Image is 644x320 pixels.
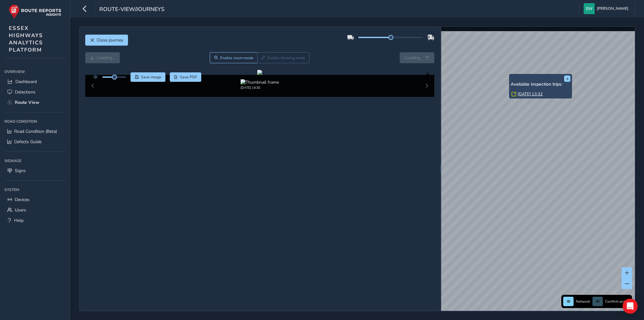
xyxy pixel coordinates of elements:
[4,185,66,194] div: System
[564,76,570,82] button: x
[14,128,57,134] span: Road Condition (Beta)
[605,299,630,304] span: Confirm assets
[180,75,197,80] span: Save PDF
[4,126,66,137] a: Road Condition (Beta)
[15,89,36,95] span: Detections
[4,97,66,108] a: Route View
[15,207,26,213] span: Users
[597,3,628,14] span: [PERSON_NAME]
[584,3,595,14] img: diamond-layout
[4,166,66,176] a: Signs
[15,168,26,174] span: Signs
[15,197,30,203] span: Devices
[85,35,128,46] button: Close journey
[210,52,257,63] button: Zoom
[241,79,279,85] img: Thumbnail frame
[4,117,66,126] div: Road Condition
[584,3,630,14] button: [PERSON_NAME]
[220,55,253,60] span: Enable zoom mode
[99,5,164,14] span: route-view/journeys
[141,75,161,80] span: Save image
[14,139,42,145] span: Defects Guide
[4,87,66,97] a: Detections
[4,215,66,226] a: Help
[4,156,66,166] div: Signage
[4,67,66,76] div: Overview
[4,137,66,147] a: Defects Guide
[9,4,61,19] img: rr logo
[623,299,638,314] div: Open Intercom Messenger
[518,91,543,97] a: [DATE] 13:32
[9,25,43,53] span: ESSEX HIGHWAYS ANALYTICS PLATFORM
[4,76,66,87] a: Dashboard
[15,79,37,85] span: Dashboard
[4,205,66,215] a: Users
[511,82,570,87] h6: Available inspection trips:
[14,217,24,223] span: Help
[97,37,123,43] span: Close journey
[130,72,165,82] button: Save
[576,299,590,304] span: Network
[170,72,202,82] button: PDF
[4,194,66,205] a: Devices
[15,99,39,105] span: Route View
[241,85,279,90] div: [DATE] 14:30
